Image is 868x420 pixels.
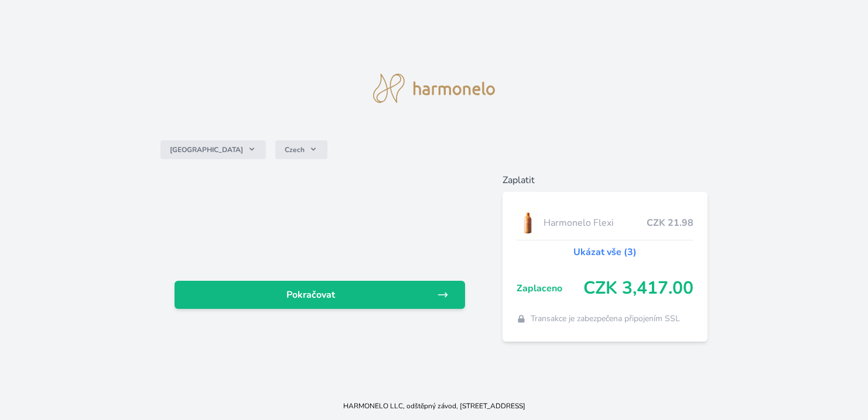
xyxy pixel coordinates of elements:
[531,313,680,325] span: Transakce je zabezpečena připojením SSL
[647,216,693,230] span: CZK 21.98
[503,173,708,187] h6: Zaplatit
[544,216,647,230] span: Harmonelo Flexi
[583,278,693,299] span: CZK 3,417.00
[517,208,539,237] img: CLEAN_FLEXI_se_stinem_x-hi_(1)-lo.jpg
[573,245,637,259] a: Ukázat vše (3)
[184,288,438,302] span: Pokračovat
[170,145,243,154] span: [GEOGRAPHIC_DATA]
[285,145,305,154] span: Czech
[175,281,466,309] a: Pokračovat
[160,140,266,159] button: [GEOGRAPHIC_DATA]
[275,140,327,159] button: Czech
[373,74,495,103] img: logo.svg
[517,281,583,295] span: Zaplaceno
